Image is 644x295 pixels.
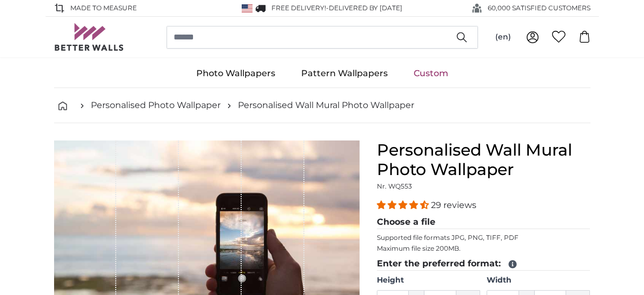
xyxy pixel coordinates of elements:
[183,59,288,88] a: Photo Wallpapers
[431,200,476,210] span: 29 reviews
[54,88,590,123] nav: breadcrumbs
[377,257,590,271] legend: Enter the preferred format:
[377,216,590,229] legend: Choose a file
[326,4,402,12] span: -
[288,59,401,88] a: Pattern Wallpapers
[401,59,461,88] a: Custom
[271,4,326,12] span: FREE delivery!
[488,3,590,13] span: 60,000 SATISFIED CUSTOMERS
[377,233,590,242] p: Supported file formats JPG, PNG, TIFF, PDF
[329,4,402,12] span: Delivered by [DATE]
[377,275,480,286] label: Height
[487,275,590,286] label: Width
[377,182,412,190] span: Nr. WQ553
[238,99,414,112] a: Personalised Wall Mural Photo Wallpaper
[54,23,124,51] img: Betterwalls
[91,99,221,112] a: Personalised Photo Wallpaper
[377,200,431,210] span: 4.34 stars
[377,140,590,179] h1: Personalised Wall Mural Photo Wallpaper
[377,244,590,253] p: Maximum file size 200MB.
[487,28,520,47] button: (en)
[70,3,137,13] span: Made to Measure
[242,4,253,12] img: United States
